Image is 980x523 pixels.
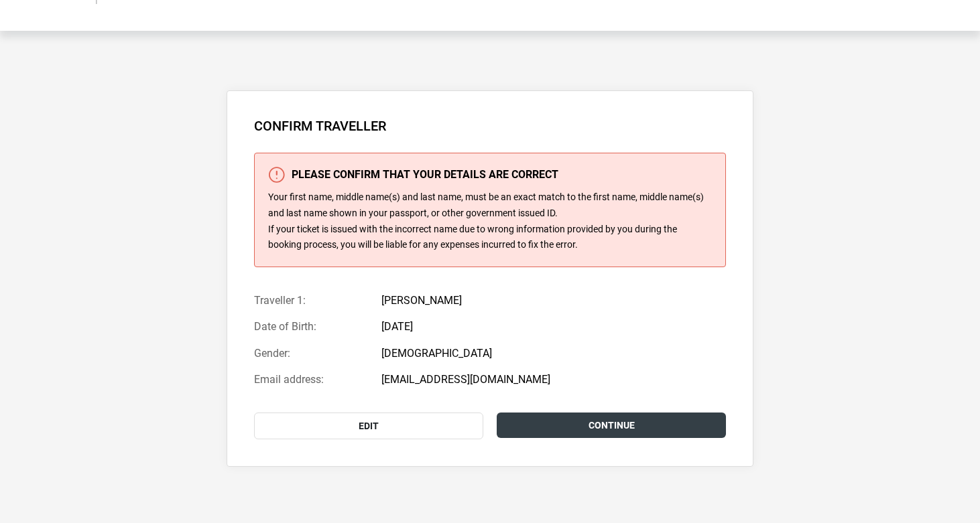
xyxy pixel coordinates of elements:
span: Email address: [254,373,368,386]
p: [DEMOGRAPHIC_DATA] [381,347,623,360]
span: Date of Birth: [254,320,368,333]
p: [DATE] [381,320,623,333]
p: Your first name, middle name(s) and last name, must be an exact match to the first name, middle n... [268,190,712,253]
a: Continue [497,413,726,438]
span: Gender: [254,347,368,360]
span: Traveller 1: [254,294,368,307]
p: [EMAIL_ADDRESS][DOMAIN_NAME] [381,373,623,386]
button: Edit [254,413,483,439]
p: [PERSON_NAME] [381,294,559,307]
h3: Please confirm that your details are correct [268,167,712,183]
h2: Confirm Traveller [254,118,726,134]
